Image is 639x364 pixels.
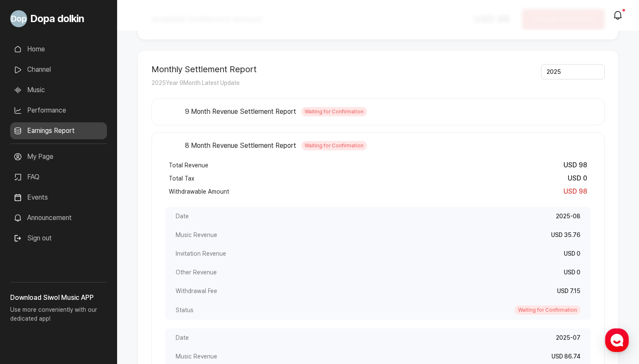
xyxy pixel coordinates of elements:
[10,230,55,247] button: Sign out
[10,169,107,186] a: FAQ
[70,282,95,289] span: Messages
[169,187,229,196] span: Withdrawable Amount
[10,293,107,303] h3: Download Siwol Music APP
[151,79,240,86] span: 2025 Year 9 Month Latest Update
[10,102,107,119] a: Performance
[10,61,107,78] a: Channel
[176,212,189,220] span: Date
[176,249,226,258] span: Invitation Revenue
[568,174,587,182] span: USD 0
[10,41,107,58] a: Home
[126,282,146,289] span: Settings
[563,161,587,169] span: USD 98
[176,231,217,239] span: Music Revenue
[10,148,107,165] a: My Page
[10,209,107,226] a: Announcement
[10,82,107,99] a: Music
[176,268,217,277] span: Other Revenue
[552,353,580,360] span: USD 86.74
[564,250,580,257] span: USD 0
[556,333,580,342] div: 2025-07
[165,104,591,120] button: 9 Month Revenue Settlement Report Waiting for Confirmation
[185,141,296,151] span: 8 Month Revenue Settlement Report
[10,189,107,206] a: Events
[10,7,107,31] a: Go to My Profile
[165,138,591,154] button: 8 Month Revenue Settlement Report Waiting for Confirmation
[185,107,296,117] span: 9 Month Revenue Settlement Report
[551,231,580,238] span: USD 35.76
[176,352,217,361] span: Music Revenue
[557,288,580,294] span: USD 7.15
[176,306,193,314] span: Status
[3,269,56,291] a: Home
[169,161,208,169] span: Total Revenue
[22,282,36,289] span: Home
[56,269,109,291] a: Messages
[541,64,605,79] button: 2025
[151,64,257,74] h2: Monthly Settlement Report
[109,269,163,291] a: Settings
[515,305,580,315] span: Waiting for Confirmation
[31,11,84,26] span: Dopa dolkin
[556,212,580,220] div: 2025-08
[10,303,107,330] p: Use more conveniently with our dedicated app!
[563,187,587,195] span: USD 98
[301,107,367,116] span: Waiting for Confirmation
[10,122,107,139] a: Earnings Report
[564,269,580,276] span: USD 0
[169,174,194,183] span: Total Tax
[547,68,561,75] span: 2025
[301,141,367,150] span: Waiting for Confirmation
[610,7,627,24] a: modal.notifications
[176,287,217,295] span: Withdrawal Fee
[176,333,189,342] span: Date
